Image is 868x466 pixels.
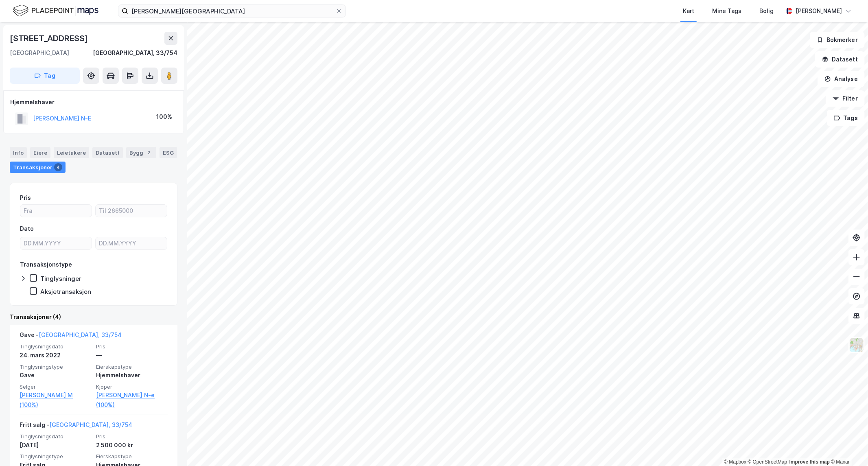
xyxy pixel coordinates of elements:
button: Tag [10,68,80,84]
a: Mapbox [724,459,746,465]
a: OpenStreetMap [748,459,787,465]
div: Dato [20,224,34,234]
div: [STREET_ADDRESS] [10,32,90,45]
div: Kontrollprogram for chat [827,427,868,466]
div: Gave [20,370,91,380]
div: Pris [20,193,31,203]
div: Gave - [20,330,122,343]
div: Bolig [759,6,774,16]
img: Z [849,337,864,353]
div: Transaksjoner (4) [10,312,177,322]
span: Tinglysningsdato [20,343,91,350]
input: Søk på adresse, matrikkel, gårdeiere, leietakere eller personer [128,5,336,17]
div: Transaksjonstype [20,260,72,269]
button: Datasett [815,51,865,68]
button: Tags [827,110,865,126]
input: Fra [20,205,92,217]
input: DD.MM.YYYY [20,237,92,249]
div: Aksjetransaksjon [40,288,91,295]
div: ESG [160,147,177,158]
span: Eierskapstype [96,453,168,460]
span: Tinglysningsdato [20,433,91,440]
div: [GEOGRAPHIC_DATA], 33/754 [93,48,177,58]
div: Hjemmelshaver [10,97,177,107]
div: [DATE] [20,440,91,450]
div: 2 500 000 kr [96,440,168,450]
div: — [96,350,168,360]
span: Pris [96,433,168,440]
div: 2 [145,149,153,157]
a: [GEOGRAPHIC_DATA], 33/754 [49,421,132,428]
div: Fritt salg - [20,420,132,433]
span: Eierskapstype [96,363,168,370]
span: Pris [96,343,168,350]
a: [PERSON_NAME] N-e (100%) [96,390,168,410]
div: Info [10,147,27,158]
span: Kjøper [96,383,168,390]
div: 100% [156,112,172,122]
a: [PERSON_NAME] M (100%) [20,390,91,410]
div: Datasett [92,147,123,158]
span: Selger [20,383,91,390]
div: Mine Tags [712,6,741,16]
button: Analyse [818,71,865,87]
span: Tinglysningstype [20,363,91,370]
div: Transaksjoner [10,162,66,173]
button: Filter [826,90,865,107]
div: Eiere [30,147,50,158]
div: Kart [683,6,694,16]
iframe: Chat Widget [827,427,868,466]
img: logo.f888ab2527a4732fd821a326f86c7f29.svg [13,4,98,18]
div: 4 [54,163,62,171]
div: 24. mars 2022 [20,350,91,360]
a: Improve this map [789,459,830,465]
button: Bokmerker [810,32,865,48]
div: Bygg [126,147,156,158]
div: Hjemmelshaver [96,370,168,380]
div: Leietakere [54,147,89,158]
div: Tinglysninger [40,275,81,282]
div: [GEOGRAPHIC_DATA] [10,48,69,58]
a: [GEOGRAPHIC_DATA], 33/754 [39,331,122,338]
div: [PERSON_NAME] [796,6,842,16]
span: Tinglysningstype [20,453,91,460]
input: Til 2665000 [96,205,167,217]
input: DD.MM.YYYY [96,237,167,249]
